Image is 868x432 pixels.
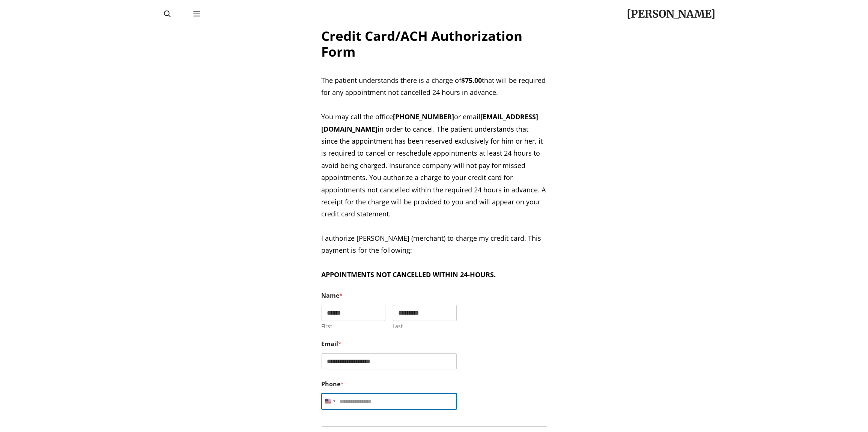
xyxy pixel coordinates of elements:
b: [EMAIL_ADDRESS][DOMAIN_NAME] [322,112,539,133]
b: APPOINTMENTS NOT CANCELLED WITHIN 24-HOURS. [322,270,496,279]
label: First [322,323,385,329]
button: Selected country [322,393,338,409]
legend: Name [322,292,343,299]
input: Phone [322,393,457,409]
b: $75.00 [462,76,482,85]
h2: Credit Card/ACH Authorization Form [322,28,547,60]
div: The patient understands there is a charge of that will be required for any appointment not cancel... [322,74,547,281]
a: [PERSON_NAME] [627,7,716,21]
label: Last [393,323,457,329]
label: Email [322,340,547,348]
b: [PHONE_NUMBER] [393,112,454,121]
label: Phone [322,381,547,388]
